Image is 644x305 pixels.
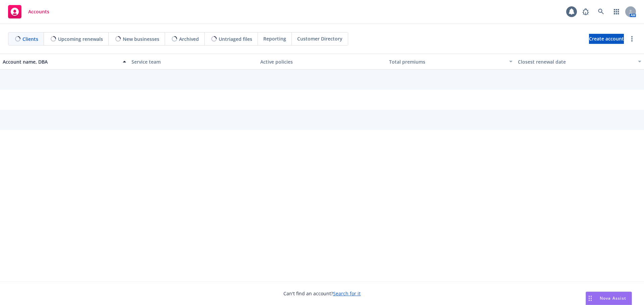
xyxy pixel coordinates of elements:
[579,5,592,18] a: Report a Bug
[589,32,624,45] span: Create account
[586,292,632,305] button: Nova Assist
[515,54,644,70] button: Closest renewal date
[123,35,159,43] span: New businesses
[610,5,623,18] a: Switch app
[131,58,255,65] div: Service team
[58,35,103,43] span: Upcoming renewals
[594,5,608,18] a: Search
[297,35,342,42] span: Customer Directory
[129,54,258,70] button: Service team
[600,295,626,301] span: Nova Assist
[5,2,52,21] a: Accounts
[28,9,49,14] span: Accounts
[219,35,252,43] span: Untriaged files
[628,35,636,43] a: more
[258,54,386,70] button: Active policies
[333,290,361,297] a: Search for it
[260,58,384,65] div: Active policies
[283,290,361,297] span: Can't find an account?
[263,35,286,42] span: Reporting
[589,34,624,44] a: Create account
[179,35,199,43] span: Archived
[3,58,119,65] div: Account name, DBA
[22,35,38,43] span: Clients
[518,58,634,65] div: Closest renewal date
[586,292,594,305] div: Drag to move
[386,54,515,70] button: Total premiums
[389,58,505,65] div: Total premiums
